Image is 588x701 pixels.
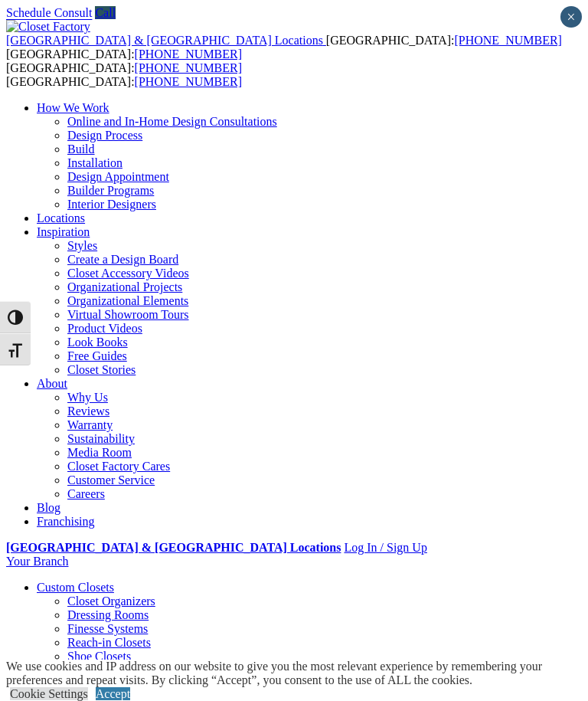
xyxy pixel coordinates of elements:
a: Design Appointment [67,170,169,183]
a: Styles [67,239,97,252]
a: Organizational Elements [67,294,188,307]
a: Reviews [67,405,109,418]
a: Interior Designers [67,198,156,211]
a: Custom Closets [37,581,114,594]
a: [GEOGRAPHIC_DATA] & [GEOGRAPHIC_DATA] Locations [6,541,341,554]
a: Blog [37,501,60,514]
a: Closet Accessory Videos [67,267,189,280]
a: Design Process [67,129,142,142]
a: Warranty [67,418,113,431]
a: [PHONE_NUMBER] [135,47,242,61]
a: Finesse Systems [67,622,148,635]
a: Careers [67,487,105,500]
div: We use cookies and IP address on our website to give you the most relevant experience by remember... [6,660,588,687]
span: [GEOGRAPHIC_DATA]: [GEOGRAPHIC_DATA]: [6,61,242,88]
a: Media Room [67,446,132,459]
a: Free Guides [67,349,127,362]
span: [GEOGRAPHIC_DATA]: [GEOGRAPHIC_DATA]: [6,34,562,61]
a: Dressing Rooms [67,608,149,621]
a: About [37,377,67,390]
a: Cookie Settings [10,687,88,700]
a: Closet Organizers [67,595,155,608]
a: Builder Programs [67,184,154,197]
button: Close [560,6,582,28]
a: Closet Stories [67,363,136,376]
a: Virtual Showroom Tours [67,308,189,321]
a: Locations [37,211,85,224]
a: Customer Service [67,473,155,486]
a: [PHONE_NUMBER] [135,61,242,74]
a: Product Videos [67,322,142,335]
a: Look Books [67,336,128,349]
a: Installation [67,156,122,169]
a: Organizational Projects [67,280,182,293]
a: Franchising [37,515,95,528]
a: Schedule Consult [6,6,92,19]
a: Reach-in Closets [67,636,151,649]
a: Create a Design Board [67,253,178,266]
a: Call [95,6,116,19]
span: [GEOGRAPHIC_DATA] & [GEOGRAPHIC_DATA] Locations [6,34,323,47]
a: [PHONE_NUMBER] [135,75,242,88]
a: Your Branch [6,555,68,568]
a: Inspiration [37,225,90,238]
a: Sustainability [67,432,135,445]
a: [GEOGRAPHIC_DATA] & [GEOGRAPHIC_DATA] Locations [6,34,326,47]
img: Closet Factory [6,20,90,34]
a: Closet Factory Cares [67,460,170,473]
a: Accept [96,687,130,700]
a: Online and In-Home Design Consultations [67,115,277,128]
a: How We Work [37,101,109,114]
a: Build [67,142,95,156]
a: [PHONE_NUMBER] [454,34,561,47]
a: Log In / Sign Up [344,541,426,554]
a: Why Us [67,391,108,404]
a: Shoe Closets [67,650,131,663]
